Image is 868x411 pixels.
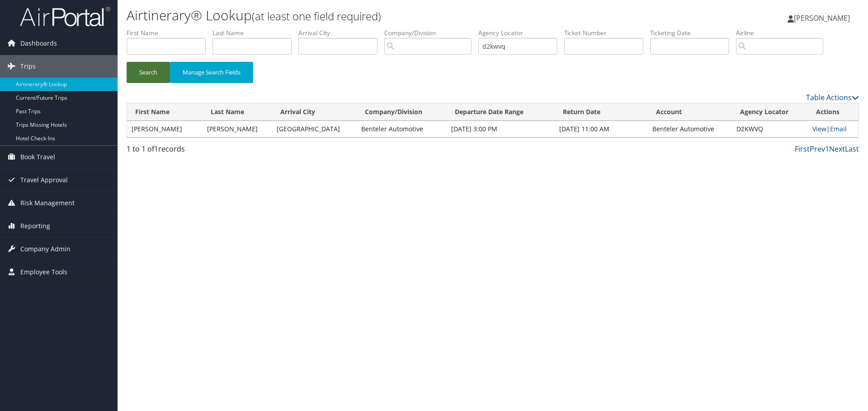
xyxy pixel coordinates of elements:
[203,121,272,137] td: [PERSON_NAME]
[808,121,859,137] td: |
[829,144,845,154] a: Next
[794,13,850,23] span: [PERSON_NAME]
[808,103,859,121] th: Actions
[203,103,272,121] th: Last Name: activate to sort column ascending
[20,32,57,55] span: Dashboards
[127,6,615,25] h1: Airtinerary® Lookup
[845,144,859,154] a: Last
[447,103,555,121] th: Departure Date Range: activate to sort column ascending
[127,28,212,37] label: First Name
[825,144,829,154] a: 1
[788,5,859,32] a: [PERSON_NAME]
[20,215,50,237] span: Reporting
[357,103,447,121] th: Company/Division
[648,121,732,137] td: Benteler Automotive
[298,28,384,37] label: Arrival City
[810,144,825,154] a: Prev
[170,62,253,83] button: Manage Search Fields
[447,121,555,137] td: [DATE] 3:00 PM
[20,146,55,168] span: Book Travel
[20,192,75,214] span: Risk Management
[555,103,648,121] th: Return Date: activate to sort column ascending
[830,125,847,133] a: Email
[555,121,648,137] td: [DATE] 11:00 AM
[20,169,68,191] span: Travel Approval
[127,62,170,83] button: Search
[650,28,736,37] label: Ticketing Date
[732,103,808,121] th: Agency Locator: activate to sort column ascending
[127,103,203,121] th: First Name: activate to sort column ascending
[20,238,71,260] span: Company Admin
[806,92,859,102] a: Table Actions
[20,261,67,283] span: Employee Tools
[384,28,478,37] label: Company/Division
[252,9,381,23] small: (at least one field required)
[478,28,564,37] label: Agency Locator
[20,6,110,27] img: airportal-logo.png
[736,28,830,37] label: Airline
[272,121,357,137] td: [GEOGRAPHIC_DATA]
[795,144,810,154] a: First
[732,121,808,137] td: D2KWVQ
[154,144,158,154] span: 1
[648,103,732,121] th: Account: activate to sort column ascending
[127,143,300,159] div: 1 to 1 of records
[20,55,36,78] span: Trips
[212,28,298,37] label: Last Name
[564,28,650,37] label: Ticket Number
[127,121,203,137] td: [PERSON_NAME]
[357,121,447,137] td: Benteler Automotive
[812,125,826,133] a: View
[272,103,357,121] th: Arrival City: activate to sort column ascending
